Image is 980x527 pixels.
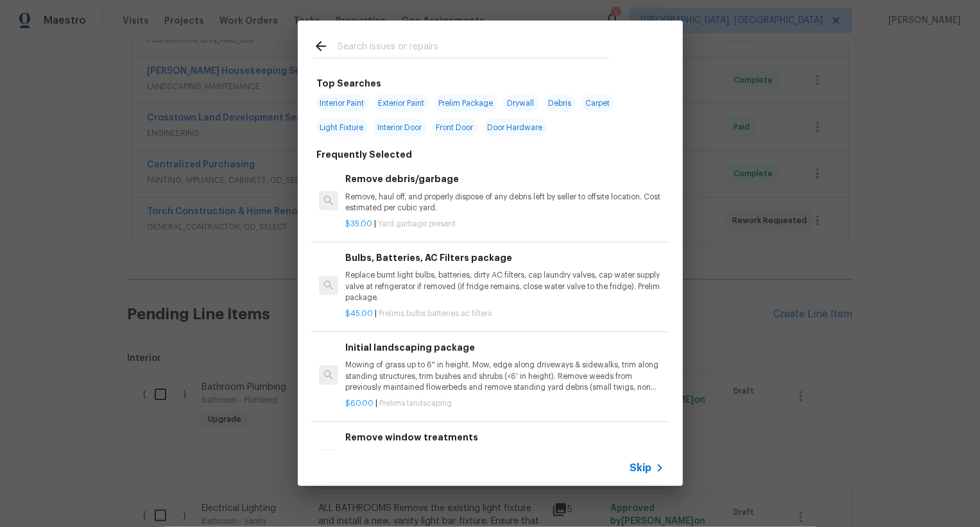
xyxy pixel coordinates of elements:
[378,220,456,228] span: Yard garbage present
[345,430,664,444] h6: Remove window treatments
[630,462,652,474] span: Skip
[375,94,429,112] span: Exterior Paint
[582,94,614,112] span: Carpet
[345,399,374,407] span: $60.00
[484,119,547,137] span: Door Hardware
[345,270,664,303] p: Replace burnt light bulbs, batteries, dirty AC filters, cap laundry valves, cap water supply valv...
[345,310,373,317] span: $45.00
[345,219,664,230] p: |
[435,94,497,112] span: Prelim Package
[345,398,664,409] p: |
[379,310,492,317] span: Prelims bulbs batteries ac filters
[316,94,368,112] span: Interior Paint
[345,360,664,392] p: Mowing of grass up to 6" in height. Mow, edge along driveways & sidewalks, trim along standing st...
[316,119,368,137] span: Light Fixture
[317,76,382,90] h6: Top Searches
[317,147,413,162] h6: Frequently Selected
[345,340,664,355] h6: Initial landscaping package
[433,119,477,137] span: Front Door
[345,192,664,213] p: Remove, haul off, and properly dispose of any debris left by seller to offsite location. Cost est...
[345,251,664,265] h6: Bulbs, Batteries, AC Filters package
[345,308,664,319] p: |
[345,220,372,228] span: $35.00
[345,172,664,186] h6: Remove debris/garbage
[379,399,452,407] span: Prelims landscaping
[545,94,576,112] span: Debris
[374,119,426,137] span: Interior Door
[338,38,610,58] input: Search issues or repairs
[504,94,538,112] span: Drywall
